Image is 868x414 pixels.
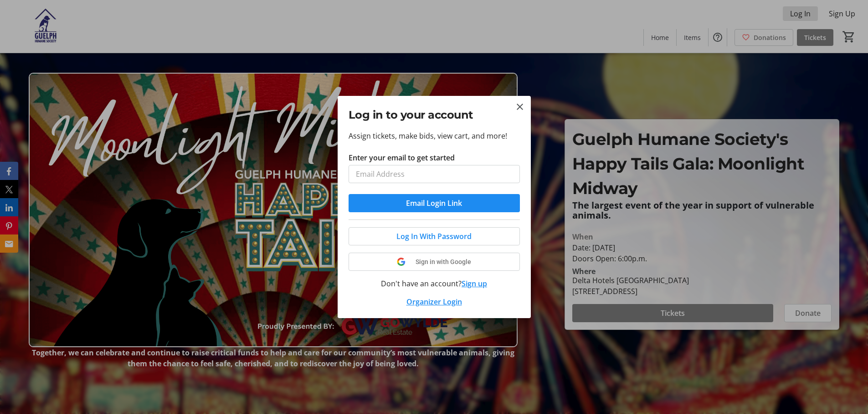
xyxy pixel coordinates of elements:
span: Email Login Link [406,198,462,209]
p: Assign tickets, make bids, view cart, and more! [349,130,520,141]
span: Sign in with Google [416,258,471,265]
div: Don't have an account? [349,278,520,289]
button: Log In With Password [349,227,520,245]
a: Organizer Login [406,297,462,307]
button: Sign up [462,278,487,289]
h2: Log in to your account [349,107,520,123]
label: Enter your email to get started [349,152,455,163]
button: Sign in with Google [349,253,520,271]
button: Close [514,101,525,112]
span: Log In With Password [396,231,472,242]
input: Email Address [349,165,520,183]
button: Email Login Link [349,194,520,212]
